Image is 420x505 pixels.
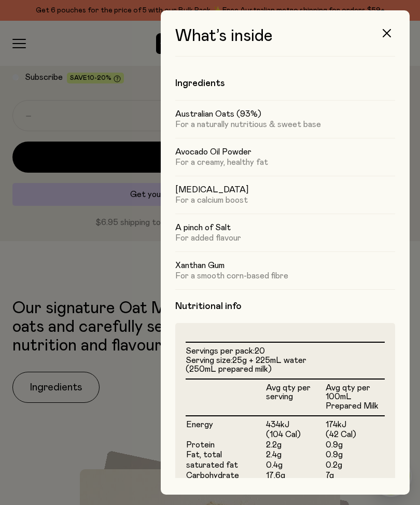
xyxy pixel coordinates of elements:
[175,147,395,157] h5: Avocado Oil Powder
[186,461,238,469] span: saturated fat
[255,347,265,355] span: 20
[265,416,325,430] td: 434kJ
[325,379,385,416] th: Avg qty per 100mL Prepared Milk
[175,27,395,57] h3: What’s inside
[265,471,325,481] td: 17.6g
[186,356,385,374] li: Serving size:
[325,471,385,481] td: 7g
[175,222,395,233] h5: A pinch of Salt
[175,119,395,130] p: For a naturally nutritious & sweet base
[325,460,385,471] td: 0.2g
[325,416,385,430] td: 174kJ
[175,233,395,243] p: For added flavour
[265,430,325,440] td: (104 Cal)
[175,185,395,195] h5: [MEDICAL_DATA]
[175,195,395,205] p: For a calcium boost
[265,450,325,460] td: 2.4g
[325,450,385,460] td: 0.9g
[186,441,215,449] span: Protein
[175,109,395,119] h5: Australian Oats (93%)
[186,471,239,480] span: Carbohydrate
[175,271,395,281] p: For a smooth corn-based fibre
[325,440,385,451] td: 0.9g
[186,420,213,429] span: Energy
[175,260,395,271] h5: Xanthan Gum
[175,300,395,313] h4: Nutritional info
[265,460,325,471] td: 0.4g
[325,430,385,440] td: (42 Cal)
[265,379,325,416] th: Avg qty per serving
[186,347,385,356] li: Servings per pack:
[175,157,395,167] p: For a creamy, healthy fat
[186,356,306,374] span: 25g + 225mL water (250mL prepared milk)
[175,77,395,90] h4: Ingredients
[265,440,325,451] td: 2.2g
[186,451,222,459] span: Fat, total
